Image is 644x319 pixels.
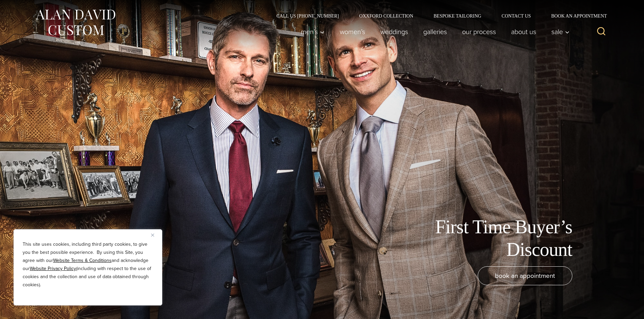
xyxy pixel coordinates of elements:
a: Website Privacy Policy [30,265,76,272]
a: Call Us [PHONE_NUMBER] [266,14,349,18]
span: book an appointment [495,271,555,281]
a: Galleries [415,25,454,38]
a: Oxxford Collection [349,14,423,18]
span: Sale [551,28,570,35]
a: Book an Appointment [541,14,609,18]
a: weddings [373,25,415,38]
button: Close [151,231,159,239]
a: Contact Us [492,14,541,18]
img: Close [151,234,154,237]
p: This site uses cookies, including third party cookies, to give you the best possible experience. ... [23,240,153,289]
button: View Search Form [593,24,610,40]
a: Bespoke Tailoring [423,14,491,18]
a: About Us [503,25,544,38]
a: book an appointment [478,266,572,285]
a: Our Process [454,25,503,38]
a: Website Terms & Conditions [53,257,112,264]
nav: Secondary Navigation [266,14,610,18]
h1: First Time Buyer’s Discount [420,216,572,261]
nav: Primary Navigation [293,25,573,38]
span: Men’s [301,28,325,35]
img: Alan David Custom [35,7,116,37]
a: Women’s [332,25,373,38]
